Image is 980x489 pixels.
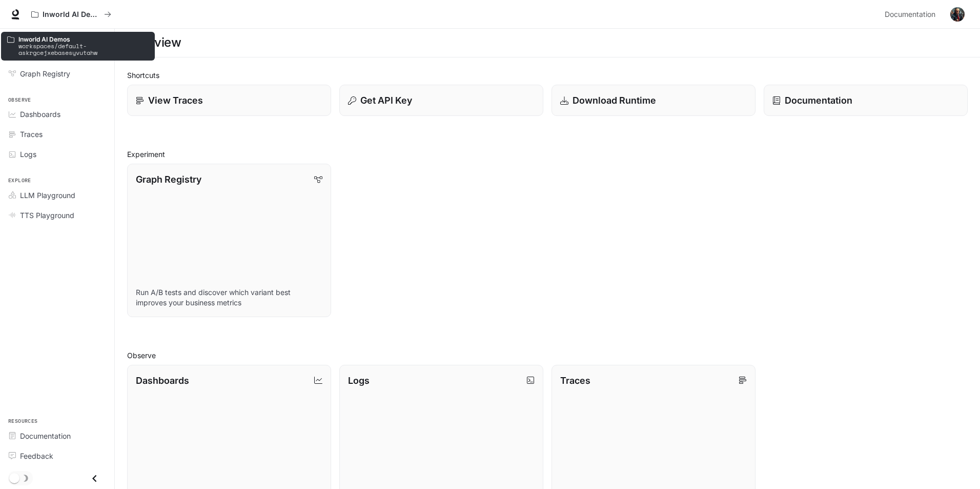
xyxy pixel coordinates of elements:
button: Get API Key [339,85,543,116]
a: Logs [4,145,110,163]
span: Logs [20,149,36,160]
p: Traces [560,374,590,387]
a: View Traces [127,85,331,116]
span: LLM Playground [20,190,75,201]
button: User avatar [947,4,968,25]
p: Dashboards [136,374,189,387]
a: Feedback [4,447,110,465]
p: Graph Registry [136,172,201,186]
p: workspaces/default-askrgcejxebasesyvutahw [18,43,149,56]
p: Download Runtime [573,93,656,107]
p: Inworld AI Demos [43,10,100,19]
a: Traces [4,125,110,143]
a: Graph RegistryRun A/B tests and discover which variant best improves your business metrics [127,164,331,317]
p: Logs [348,374,370,387]
a: Dashboards [4,105,110,123]
a: Documentation [764,85,968,116]
span: Dashboards [20,109,60,120]
a: Documentation [881,4,943,25]
button: Close drawer [83,468,106,489]
span: Documentation [20,431,71,441]
span: Traces [20,129,43,140]
button: All workspaces [27,4,116,25]
span: Documentation [885,8,935,21]
span: Feedback [20,451,53,461]
p: Run A/B tests and discover which variant best improves your business metrics [136,287,322,308]
a: LLM Playground [4,186,110,204]
p: View Traces [148,93,203,107]
h2: Shortcuts [127,70,968,81]
p: Inworld AI Demos [18,36,149,43]
img: User avatar [950,7,965,22]
h2: Experiment [127,149,968,160]
h2: Observe [127,350,968,361]
a: Download Runtime [552,85,756,116]
span: TTS Playground [20,210,74,221]
a: Graph Registry [4,65,110,83]
a: TTS Playground [4,206,110,224]
span: Dark mode toggle [9,472,19,483]
a: Documentation [4,427,110,445]
span: Graph Registry [20,68,70,79]
p: Documentation [785,93,852,107]
p: Get API Key [360,93,412,107]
